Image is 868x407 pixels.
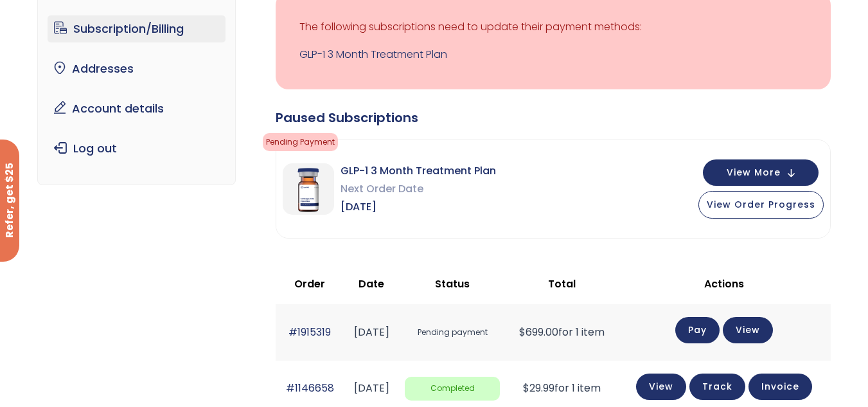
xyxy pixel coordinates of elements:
span: Status [435,276,470,291]
span: 699.00 [519,325,558,339]
a: GLP-1 3 Month Treatment Plan [299,46,807,64]
span: GLP-1 3 Month Treatment Plan [341,162,496,180]
p: The following subscriptions need to update their payment methods: [299,18,807,36]
span: View More [727,168,781,177]
button: View Order Progress [698,191,824,219]
img: GLP-1 3 Month Treatment Plan [283,163,334,215]
span: Total [548,276,576,291]
a: Pay [675,317,720,343]
a: Addresses [48,55,226,82]
a: Subscription/Billing [48,15,226,42]
button: View More [703,159,819,186]
span: [DATE] [341,198,496,216]
time: [DATE] [354,325,389,339]
a: Account details [48,95,226,122]
span: Completed [405,377,500,401]
a: Invoice [748,374,812,400]
span: Date [359,276,384,291]
span: Next Order Date [341,180,496,198]
span: Actions [704,276,744,291]
a: View [723,317,773,343]
div: Paused Subscriptions [276,109,831,127]
span: 29.99 [523,381,554,395]
td: for 1 item [506,304,617,360]
a: #1915319 [288,325,331,339]
a: Track [689,374,745,400]
span: Pending payment [405,321,500,345]
a: View [636,374,686,400]
span: Pending Payment [263,133,338,151]
span: $ [523,381,529,395]
a: Log out [48,135,226,162]
span: View Order Progress [707,198,815,211]
span: Order [294,276,325,291]
a: #1146658 [286,381,334,395]
span: $ [519,325,526,339]
time: [DATE] [354,381,389,395]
